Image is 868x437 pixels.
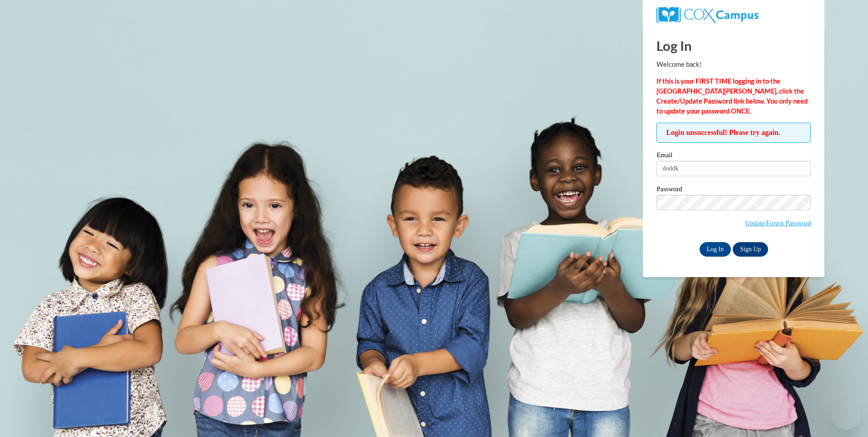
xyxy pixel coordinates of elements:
[745,219,811,227] a: Update/Forgot Password
[656,186,811,195] label: Password
[656,7,811,23] a: COX Campus
[656,123,811,143] span: Login unsuccessful! Please try again.
[656,7,758,23] img: COX Campus
[656,77,808,115] strong: If this is your FIRST TIME logging in to the [GEOGRAPHIC_DATA][PERSON_NAME], click the Create/Upd...
[656,152,811,161] label: Email
[656,36,811,55] h1: Log In
[700,242,731,257] input: Log In
[733,242,768,257] a: Sign Up
[832,401,861,430] iframe: Button to launch messaging window
[656,60,811,70] p: Welcome back!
